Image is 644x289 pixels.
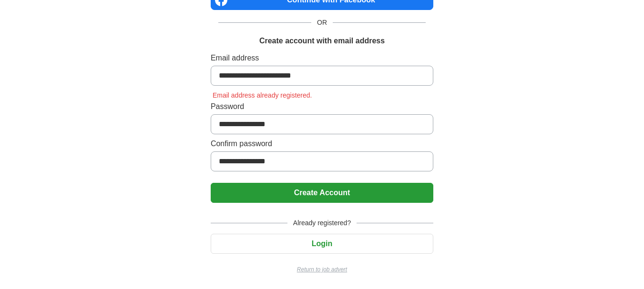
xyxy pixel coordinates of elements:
[211,234,433,254] button: Login
[211,52,433,64] label: Email address
[311,18,333,28] span: OR
[259,35,385,47] h1: Create account with email address
[211,239,433,248] a: Login
[211,91,314,99] span: Email address already registered.
[211,101,433,112] label: Password
[211,183,433,203] button: Create Account
[211,265,433,274] a: Return to job advert
[211,138,433,149] label: Confirm password
[287,218,357,228] span: Already registered?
